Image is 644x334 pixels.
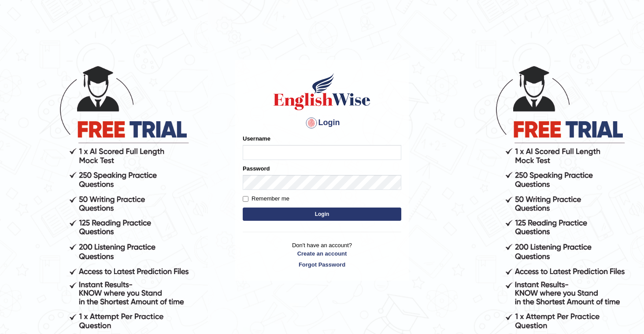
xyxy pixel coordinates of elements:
label: Remember me [243,194,289,203]
a: Create an account [243,249,401,258]
h4: Login [243,116,401,130]
img: Logo of English Wise sign in for intelligent practice with AI [272,72,372,111]
a: Forgot Password [243,260,401,269]
input: Remember me [243,196,248,202]
button: Login [243,208,401,221]
label: Username [243,134,270,143]
p: Don't have an account? [243,241,401,268]
label: Password [243,164,270,173]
